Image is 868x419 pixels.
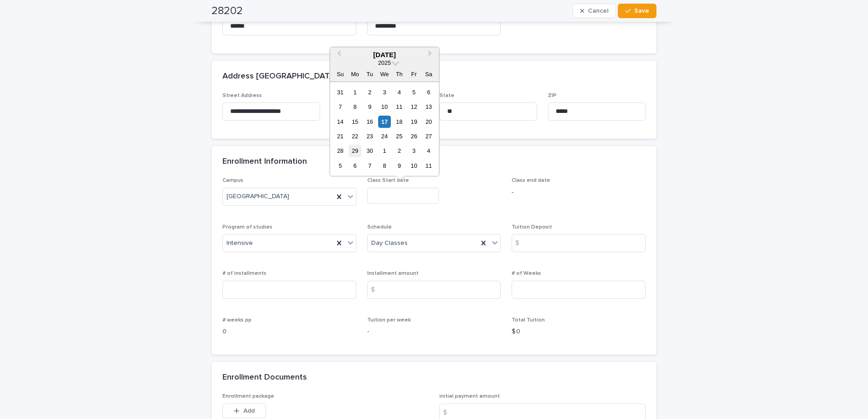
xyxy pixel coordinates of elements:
span: Save [634,8,649,14]
div: Choose Sunday, August 31st, 2025 [334,86,346,98]
span: Cancel [588,8,608,14]
span: Class end date [512,178,550,183]
p: $ 0 [512,327,646,336]
div: Choose Wednesday, September 3rd, 2025 [378,86,390,98]
div: Choose Wednesday, October 1st, 2025 [378,145,390,157]
span: Campus [222,178,243,183]
div: Choose Monday, September 22nd, 2025 [349,130,361,142]
button: Next Month [424,48,438,63]
span: # weeks pp [222,317,252,323]
div: Choose Thursday, October 2nd, 2025 [393,145,405,157]
span: ZIP [548,93,557,98]
div: Choose Friday, September 26th, 2025 [408,130,420,142]
div: Su [334,68,346,80]
div: Choose Monday, October 6th, 2025 [349,160,361,172]
div: Sa [423,68,435,80]
span: Tuition Deposit [512,224,552,230]
div: Mo [349,68,361,80]
div: Choose Tuesday, September 23rd, 2025 [364,130,376,142]
div: We [378,68,390,80]
span: initial payment amount [439,394,500,399]
div: Choose Monday, September 29th, 2025 [349,145,361,157]
span: State [439,93,454,98]
span: Tuition per week [367,317,411,323]
span: Installment amount [367,271,419,276]
div: Choose Saturday, September 27th, 2025 [423,130,435,142]
h2: Enrollment Documents [222,373,307,383]
span: [GEOGRAPHIC_DATA] [227,192,289,201]
span: Schedule [367,224,392,230]
p: - [367,327,501,336]
div: Choose Thursday, September 11th, 2025 [393,101,405,113]
span: # of Weeks [512,271,541,276]
span: # of installments [222,271,266,276]
div: Choose Thursday, September 4th, 2025 [393,86,405,98]
button: Save [618,4,656,18]
span: Total Tuition [512,317,545,323]
span: Add [243,408,255,414]
button: Cancel [572,4,616,18]
button: Add [222,404,266,418]
div: Choose Monday, September 1st, 2025 [349,86,361,98]
span: Enrollment package [222,394,274,399]
div: Tu [364,68,376,80]
div: month 2025-09 [333,85,436,173]
div: $ [367,281,385,299]
div: $ [512,234,530,252]
span: 2025 [378,59,391,66]
div: Choose Saturday, October 4th, 2025 [423,145,435,157]
div: Choose Friday, September 5th, 2025 [408,86,420,98]
div: Choose Tuesday, September 30th, 2025 [364,145,376,157]
div: Choose Tuesday, September 16th, 2025 [364,116,376,128]
div: Choose Saturday, September 20th, 2025 [423,116,435,128]
div: Choose Thursday, September 25th, 2025 [393,130,405,142]
span: Street Address [222,93,262,98]
div: Choose Tuesday, September 9th, 2025 [364,101,376,113]
div: Choose Saturday, September 6th, 2025 [423,86,435,98]
div: Choose Saturday, September 13th, 2025 [423,101,435,113]
div: Choose Tuesday, September 2nd, 2025 [364,86,376,98]
div: Choose Sunday, October 5th, 2025 [334,160,346,172]
p: 0 [222,327,356,336]
div: Choose Friday, September 19th, 2025 [408,116,420,128]
button: Previous Month [331,48,345,63]
div: [DATE] [330,51,439,59]
span: Intensive [227,239,253,248]
h2: Enrollment Information [222,157,307,167]
div: Choose Friday, October 10th, 2025 [408,160,420,172]
div: Choose Tuesday, October 7th, 2025 [364,160,376,172]
p: - [512,188,646,197]
div: Choose Wednesday, October 8th, 2025 [378,160,390,172]
div: Choose Friday, September 12th, 2025 [408,101,420,113]
div: Choose Wednesday, September 24th, 2025 [378,130,390,142]
h2: Address [GEOGRAPHIC_DATA] [222,72,337,82]
h2: 28202 [212,5,243,18]
div: Choose Sunday, September 14th, 2025 [334,116,346,128]
div: Choose Sunday, September 28th, 2025 [334,145,346,157]
div: Choose Thursday, September 18th, 2025 [393,116,405,128]
div: Th [393,68,405,80]
div: Choose Monday, September 8th, 2025 [349,101,361,113]
div: Choose Monday, September 15th, 2025 [349,116,361,128]
div: Choose Saturday, October 11th, 2025 [423,160,435,172]
div: Choose Sunday, September 21st, 2025 [334,130,346,142]
div: Choose Sunday, September 7th, 2025 [334,101,346,113]
div: Choose Thursday, October 9th, 2025 [393,160,405,172]
div: Choose Wednesday, September 10th, 2025 [378,101,390,113]
span: Program of studies [222,224,272,230]
span: Day Classes [371,239,408,248]
div: Choose Friday, October 3rd, 2025 [408,145,420,157]
div: Choose Wednesday, September 17th, 2025 [378,116,390,128]
div: Fr [408,68,420,80]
